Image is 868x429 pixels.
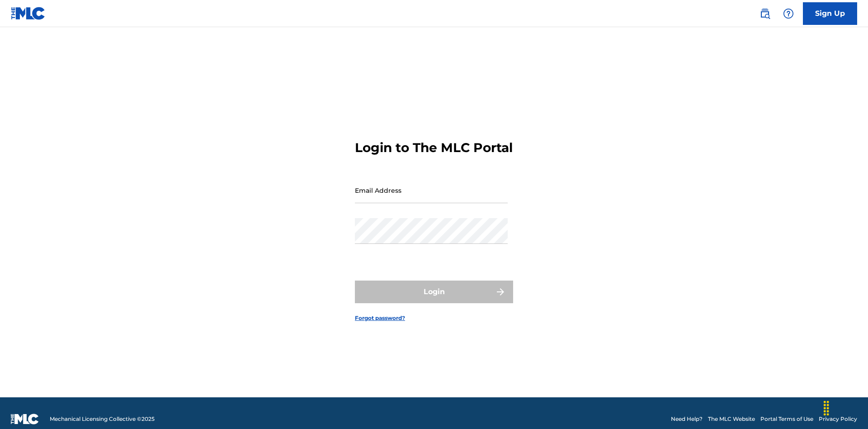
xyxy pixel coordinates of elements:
img: logo [11,414,39,424]
a: Need Help? [671,415,703,423]
a: Forgot password? [355,314,405,322]
div: Drag [819,395,834,422]
a: Public Search [756,5,774,23]
div: Help [779,5,797,23]
img: help [783,8,794,19]
a: Portal Terms of Use [760,415,813,423]
span: Mechanical Licensing Collective © 2025 [50,415,155,423]
h3: Login to The MLC Portal [355,140,513,156]
a: Sign Up [803,2,857,25]
iframe: Chat Widget [823,386,868,429]
img: search [759,8,770,19]
img: MLC Logo [11,7,46,20]
a: Privacy Policy [819,415,857,423]
a: The MLC Website [708,415,755,423]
